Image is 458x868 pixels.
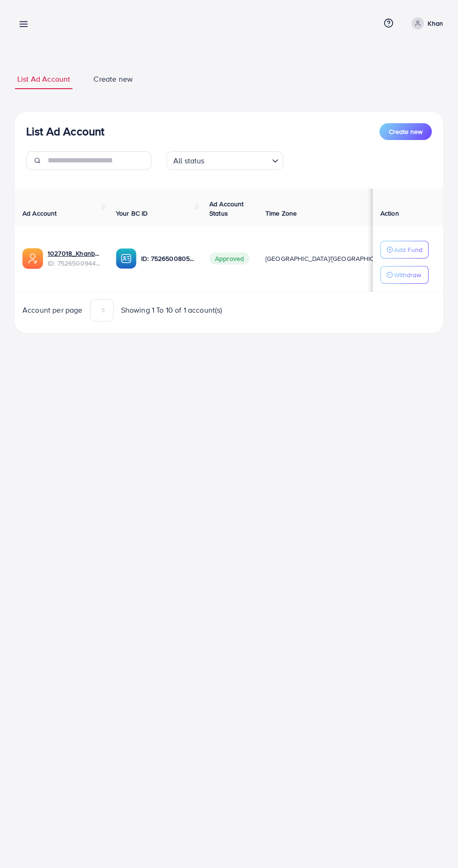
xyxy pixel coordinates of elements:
[116,209,148,218] span: Your BC ID
[48,249,101,258] a: 1027018_Khanbhia_1752400071646
[394,269,421,280] p: Withdraw
[116,248,136,269] img: ic-ba-acc.ded83a64.svg
[22,209,57,218] span: Ad Account
[172,154,207,168] span: All status
[93,74,133,84] span: Create new
[208,152,268,168] input: Search for option
[141,253,194,264] p: ID: 7526500805902909457
[394,244,422,255] p: Add Fund
[379,123,432,140] button: Create new
[265,209,297,218] span: Time Zone
[380,241,429,259] button: Add Fund
[121,305,222,315] span: Showing 1 To 10 of 1 account(s)
[428,18,443,29] p: Khan
[380,209,399,218] span: Action
[22,248,43,269] img: ic-ads-acc.e4c84228.svg
[209,252,250,265] span: Approved
[17,74,70,84] span: List Ad Account
[22,305,83,315] span: Account per page
[380,266,429,284] button: Withdraw
[209,199,244,218] span: Ad Account Status
[26,125,104,138] h3: List Ad Account
[48,249,101,268] div: <span class='underline'>1027018_Khanbhia_1752400071646</span></br>7526500944935256080
[265,254,395,263] span: [GEOGRAPHIC_DATA]/[GEOGRAPHIC_DATA]
[48,259,101,268] span: ID: 7526500944935256080
[166,151,283,170] div: Search for option
[389,127,422,136] span: Create new
[408,17,443,29] a: Khan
